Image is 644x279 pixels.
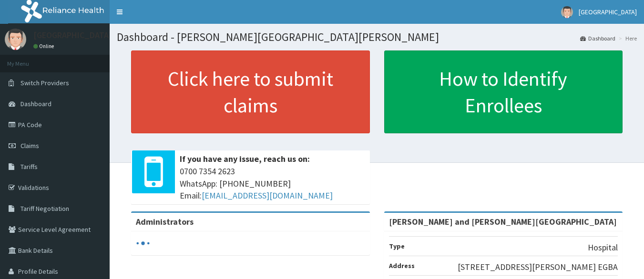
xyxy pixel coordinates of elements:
[580,34,615,42] a: Dashboard
[136,236,150,250] svg: audio-loading
[20,79,69,87] span: Switch Providers
[180,153,310,164] b: If you have any issue, reach us on:
[588,241,618,254] p: Hospital
[131,50,370,133] a: Click here to submit claims
[33,31,112,40] p: [GEOGRAPHIC_DATA]
[616,34,637,42] li: Here
[20,100,51,108] span: Dashboard
[180,165,365,202] span: 0700 7354 2623 WhatsApp: [PHONE_NUMBER] Email:
[20,162,38,171] span: Tariffs
[202,190,333,201] a: [EMAIL_ADDRESS][DOMAIN_NAME]
[5,29,26,50] img: User Image
[136,216,194,227] b: Administrators
[561,6,573,18] img: User Image
[389,261,415,270] b: Address
[579,8,637,16] span: [GEOGRAPHIC_DATA]
[389,242,405,250] b: Type
[458,261,618,273] p: [STREET_ADDRESS][PERSON_NAME] EGBA
[384,50,623,133] a: How to Identify Enrollees
[20,141,39,150] span: Claims
[20,204,69,213] span: Tariff Negotiation
[33,43,56,50] a: Online
[117,31,637,43] h1: Dashboard - [PERSON_NAME][GEOGRAPHIC_DATA][PERSON_NAME]
[389,216,617,227] strong: [PERSON_NAME] and [PERSON_NAME][GEOGRAPHIC_DATA]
